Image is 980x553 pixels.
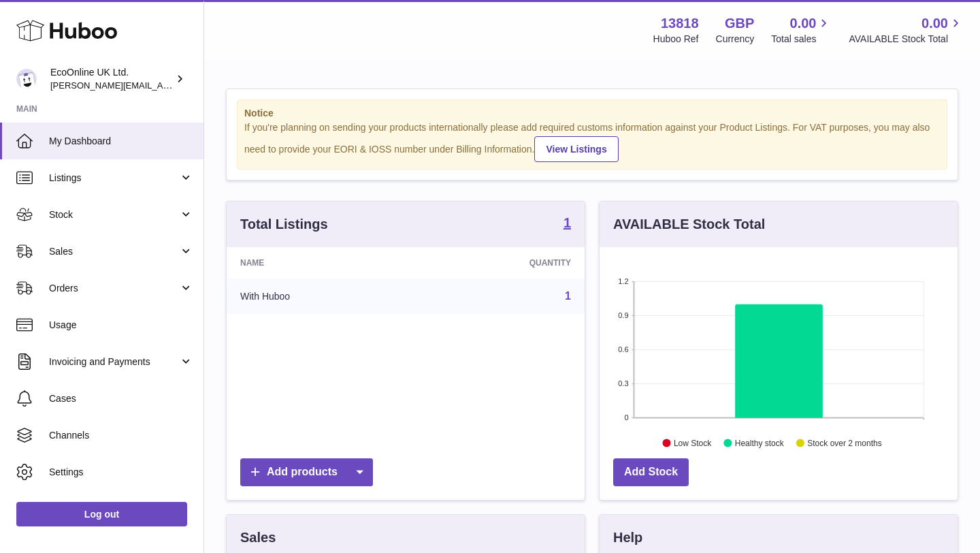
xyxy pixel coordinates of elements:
strong: 13818 [661,14,699,33]
div: Currency [716,33,755,46]
text: 0.3 [618,379,628,388]
span: AVAILABLE Stock Total [849,33,964,46]
h3: Total Listings [240,215,328,234]
div: If you're planning on sending your products internationally please add required customs informati... [244,121,940,162]
text: 0 [624,413,628,422]
span: Channels [49,429,193,442]
span: 0.00 [921,14,948,33]
text: Stock over 2 months [807,438,881,447]
strong: Notice [244,107,940,120]
span: 0.00 [790,14,817,33]
span: Total sales [771,33,832,46]
img: alex.doherty@ecoonline.com [16,69,37,89]
text: Healthy stock [735,438,785,447]
td: With Huboo [227,279,415,314]
span: Usage [49,319,193,332]
text: 0.9 [618,311,628,319]
span: My Dashboard [49,135,193,148]
text: 0.6 [618,345,628,353]
h3: Help [613,528,642,547]
a: 1 [565,290,571,302]
a: Add Stock [613,458,689,486]
span: Cases [49,392,193,405]
span: Listings [49,172,179,185]
h3: Sales [240,528,276,547]
a: 1 [563,216,571,232]
th: Quantity [415,247,585,279]
span: Settings [49,466,193,479]
a: View Listings [534,136,618,162]
span: Orders [49,282,179,295]
div: Huboo Ref [653,33,699,46]
span: Stock [49,208,179,221]
div: EcoOnline UK Ltd. [50,66,173,92]
a: 0.00 Total sales [771,14,832,46]
span: Invoicing and Payments [49,355,179,368]
text: Low Stock [674,438,712,447]
a: Log out [16,502,187,526]
span: Sales [49,245,179,258]
a: 0.00 AVAILABLE Stock Total [849,14,964,46]
strong: GBP [725,14,754,33]
strong: 1 [563,216,571,230]
span: [PERSON_NAME][EMAIL_ADDRESS][PERSON_NAME][DOMAIN_NAME] [50,80,346,91]
th: Name [227,247,415,279]
text: 1.2 [618,277,628,285]
a: Add products [240,458,373,486]
h3: AVAILABLE Stock Total [613,215,765,234]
